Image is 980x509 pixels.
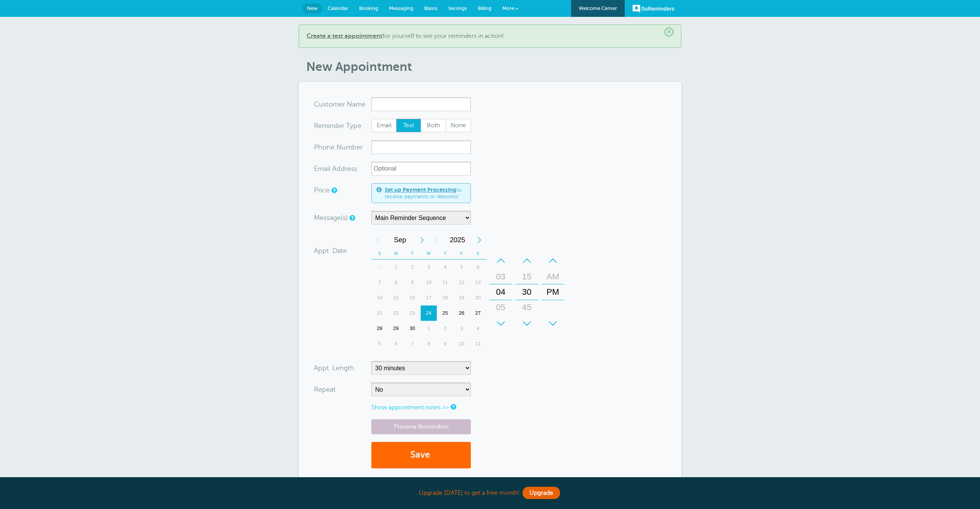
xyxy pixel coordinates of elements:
[437,336,453,351] div: 9
[404,321,421,336] div: 30
[665,28,673,36] span: ×
[371,336,388,351] div: 5
[421,305,437,321] div: Today, Wednesday, September 24
[424,5,438,11] span: Blasts
[385,232,415,248] span: September
[371,305,388,321] div: 21
[397,119,421,132] span: Text
[388,275,404,290] div: 8
[515,253,538,331] div: Minutes
[518,269,536,284] div: 15
[470,305,486,321] div: Saturday, September 27
[453,275,470,290] div: Friday, September 12
[470,248,486,259] th: S
[306,59,681,74] h1: New Appointment
[437,305,453,321] div: 25
[453,290,470,305] div: Friday, September 19
[371,404,449,411] a: Show appointment notes >>
[421,290,437,305] div: Wednesday, September 17
[389,5,413,11] span: Messaging
[314,162,371,176] div: ress
[470,259,486,275] div: 6
[492,300,510,315] div: 05
[332,188,336,193] a: An optional price for the appointment. If you set a price, you can include a payment link in your...
[437,290,453,305] div: Thursday, September 18
[326,101,352,108] span: tomer N
[314,101,326,108] span: Cus
[388,290,404,305] div: Monday, September 15
[396,119,421,133] label: Text
[388,248,404,259] th: M
[328,5,348,11] span: Calendar
[372,119,396,132] span: Email
[421,275,437,290] div: Wednesday, September 10
[404,248,421,259] th: T
[446,119,470,132] span: None
[388,290,404,305] div: 15
[437,336,453,351] div: Thursday, October 9
[314,122,361,129] label: Reminder Type
[388,275,404,290] div: Monday, September 8
[385,187,466,200] span: to receive payments or deposits!
[523,487,560,499] a: Upgrade
[385,187,456,193] a: Set up Payment Processing
[478,5,492,11] span: Billing
[453,275,470,290] div: 12
[492,284,510,300] div: 04
[453,259,470,275] div: Friday, September 5
[371,119,397,133] label: Email
[314,165,327,172] span: Ema
[470,336,486,351] div: 11
[307,33,382,39] b: Create a test appointment
[371,336,388,351] div: Sunday, October 5
[492,269,510,284] div: 03
[451,404,455,409] a: Notes are for internal use only, and are not visible to your clients.
[437,290,453,305] div: 18
[437,321,453,336] div: 2
[437,321,453,336] div: Thursday, October 2
[404,290,421,305] div: Tuesday, September 16
[421,259,437,275] div: 3
[388,305,404,321] div: 22
[429,232,443,248] div: Previous Year
[371,442,471,468] button: Save
[470,290,486,305] div: 20
[437,259,453,275] div: Thursday, September 4
[518,300,536,315] div: 45
[544,284,562,300] div: PM
[470,321,486,336] div: 4
[307,5,318,11] span: New
[371,305,388,321] div: Sunday, September 21
[388,259,404,275] div: Monday, September 1
[437,305,453,321] div: Thursday, September 25
[502,5,514,11] span: More
[421,336,437,351] div: Wednesday, October 8
[453,248,470,259] th: F
[470,290,486,305] div: Saturday, September 20
[404,275,421,290] div: 9
[388,336,404,351] div: 6
[470,305,486,321] div: 27
[437,259,453,275] div: 4
[518,284,536,300] div: 30
[453,321,470,336] div: 3
[404,275,421,290] div: Tuesday, September 9
[327,165,345,172] span: il Add
[446,119,471,133] label: None
[448,5,467,11] span: Settings
[371,162,471,176] input: Optional
[307,33,673,40] p: for yourself to see your reminders in action!
[371,275,388,290] div: Sunday, September 7
[371,259,388,275] div: Sunday, August 31
[388,321,404,336] div: Monday, September 29
[371,275,388,290] div: 7
[421,248,437,259] th: W
[489,253,512,331] div: Hours
[472,232,486,248] div: Next Year
[421,321,437,336] div: 1
[314,365,354,371] label: Appt. Length
[404,290,421,305] div: 16
[453,290,470,305] div: 19
[453,259,470,275] div: 5
[371,290,388,305] div: Sunday, September 14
